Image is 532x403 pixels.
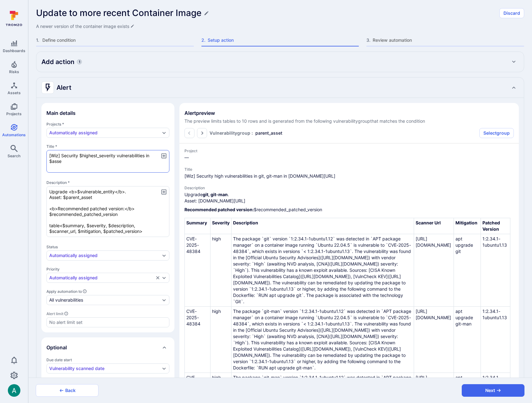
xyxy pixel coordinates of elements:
td: CVE-2025-48384 [185,307,210,373]
button: Next [462,384,524,397]
textarea: Upgrade <b>$vulnerable_entity</b>. Asset: $parent_asset <b>Recommended patched version:</b> $reco... [46,186,169,237]
div: Projects * toggle [46,122,169,138]
span: Project [184,148,514,153]
td: apt upgrade git-man [454,307,481,373]
th: Scanner Url [414,218,454,234]
h1: Update to more recent Container Image [36,8,201,18]
span: Search [8,153,20,158]
div: Automatically assigned [49,130,98,135]
span: Dashboards [3,48,25,53]
span: Title [184,167,514,172]
span: Edit description [36,23,134,30]
button: Vulnerability scanned date [49,366,160,371]
div: All vulnerabilities [49,298,83,303]
div: Automatically assigned [49,275,98,280]
svg: Sets the maximum number of open alerts this automation will have at a time (not counting alerts t... [64,311,68,316]
div: Arjan Dehar [8,384,20,397]
img: ACg8ocLSa5mPYBaXNx3eFu_EmspyJX0laNWN7cXOFirfQ7srZveEpg=s96-c [8,384,20,397]
h2: Alert preview [184,110,514,116]
th: Severity [210,218,231,234]
span: Automations [2,132,26,137]
h2: Optional [46,344,67,351]
span: alert project [184,154,514,161]
td: 1:2.34.1-1ubuntu1.13 [481,234,510,307]
div: Collapse Alert action settings [36,78,524,98]
td: The package `git-man` version `1:2.34.1-1ubuntu1.12` was detected in `APT package manager` on a c... [231,307,414,373]
span: 2 . [201,37,206,43]
div: Vulnerability scanned date [49,366,104,371]
button: Go to the next page [197,128,207,138]
span: alert title [184,173,514,179]
th: Patched Version [481,218,510,234]
button: Automatically assigned [49,275,154,280]
td: high [210,234,231,307]
button: All vulnerabilities [49,298,160,303]
h2: Alert action settings [41,81,72,94]
td: high [210,307,231,373]
p: Priority [46,267,169,271]
a: [URL][DOMAIN_NAME] [322,327,369,333]
button: Go to the previous page [184,128,194,138]
b: Recommended patched version: [184,207,254,212]
span: Projects * [46,122,169,126]
button: Back [36,384,98,397]
div: Status toggle [46,244,169,261]
span: 1 . [36,37,41,43]
span: : [252,130,253,136]
span: Assets [8,90,21,95]
label: Apply automation to [46,289,169,294]
button: Automatically assigned [49,130,160,135]
button: Expand dropdown [162,366,167,371]
span: 3 . [366,37,371,43]
div: Due date start toggle [46,357,169,373]
button: Expand dropdown [162,130,167,135]
div: Alert limit [46,311,169,316]
input: Alert limitSets the maximum number of open alerts this automation will have at a time (not counti... [49,319,167,325]
h2: Add action [41,57,74,66]
span: Projects [6,111,22,116]
label: Title * [46,144,169,149]
h2: Main details [46,110,76,116]
span: Define condition [42,37,194,43]
td: CVE-2025-48384 [185,234,210,307]
button: Automatically assigned [49,253,160,258]
a: [URL][DOMAIN_NAME] [322,255,369,260]
textarea: [Wiz] Security $highest_severity vulnerabilities in $ass [46,150,169,173]
button: Discard [499,8,524,18]
button: Edit title [204,11,209,16]
b: git, git-man [203,192,228,197]
a: [URL][DOMAIN_NAME] [416,236,451,248]
a: [URL][DOMAIN_NAME] [416,309,451,320]
a: [URL][DOMAIN_NAME] [416,375,451,386]
span: parent_asset [255,130,282,136]
svg: Choose "New vulnerabilities" if you want this automation to only look at vulnerabilities that wer... [82,289,87,293]
th: Mitigation [454,218,481,234]
span: Review automation [373,37,524,43]
span: Description [184,185,514,190]
td: 1:2.34.1-1ubuntu1.13 [481,307,510,373]
div: Automatically assigned [49,253,98,258]
div: Collapse [41,337,174,357]
button: Clear selection [155,275,160,280]
span: Due date start [46,357,169,362]
a: [URL][DOMAIN_NAME] [331,261,378,266]
span: Vulnerability group [210,130,250,136]
span: Status [46,244,169,249]
button: Expand dropdown [162,298,167,303]
span: The preview limits tables to 10 rows and is generated from the following vulnerability group that... [184,118,514,124]
th: Description [231,218,414,234]
button: Expand dropdown [162,253,167,258]
div: Expand [36,52,524,72]
span: Setup action [208,37,359,43]
button: Selectgroup [479,128,514,138]
span: Actions counter [77,59,82,64]
p: Upgrade . Asset: [DOMAIN_NAME][URL] [184,191,514,204]
a: [URL][DOMAIN_NAME] [302,346,349,352]
button: Expand dropdown [162,275,167,280]
label: Description * [46,180,169,185]
a: [URL][DOMAIN_NAME] [302,274,349,279]
p: $recommended_patched_version [184,207,514,213]
a: [URL][DOMAIN_NAME] [331,334,378,339]
th: Summary [185,218,210,234]
span: Risks [9,69,19,74]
